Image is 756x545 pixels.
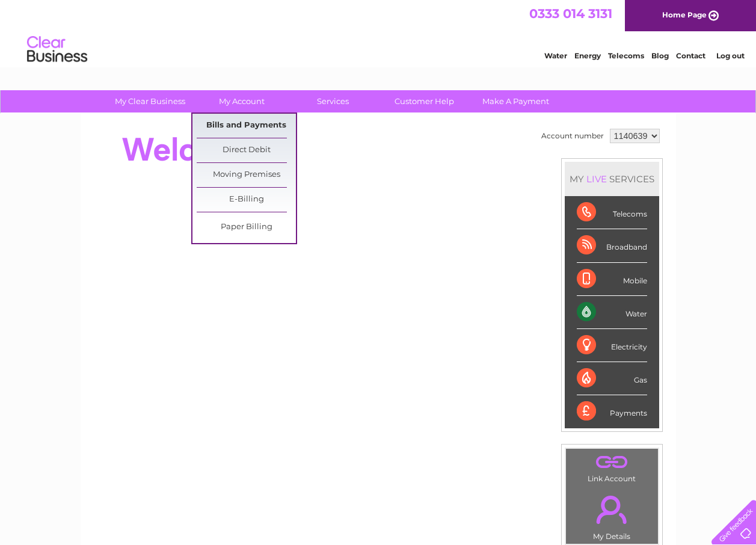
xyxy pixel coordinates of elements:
div: Water [577,296,647,329]
a: Blog [651,51,669,60]
a: My Clear Business [100,90,200,112]
div: MY SERVICES [565,162,659,196]
a: Services [283,90,383,112]
div: Clear Business is a trading name of Verastar Limited (registered in [GEOGRAPHIC_DATA] No. 3667643... [94,7,663,58]
div: Gas [577,362,647,395]
div: Payments [577,395,647,428]
a: Moving Premises [197,163,296,187]
div: LIVE [584,173,609,185]
a: Water [544,51,567,60]
div: Telecoms [577,196,647,229]
td: My Details [565,485,659,544]
a: Telecoms [608,51,644,60]
a: 0333 014 3131 [529,6,612,21]
td: Account number [538,126,607,146]
a: Energy [574,51,601,60]
a: . [569,452,655,473]
a: . [569,488,655,531]
div: Electricity [577,329,647,362]
img: logo.png [26,31,88,68]
a: Direct Debit [197,138,296,162]
div: Mobile [577,263,647,296]
a: Customer Help [375,90,474,112]
a: E-Billing [197,188,296,212]
a: My Account [192,90,291,112]
a: Bills and Payments [197,114,296,138]
div: Broadband [577,229,647,262]
td: Link Account [565,448,659,486]
a: Contact [676,51,705,60]
a: Make A Payment [466,90,565,112]
a: Log out [716,51,745,60]
a: Paper Billing [197,215,296,239]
